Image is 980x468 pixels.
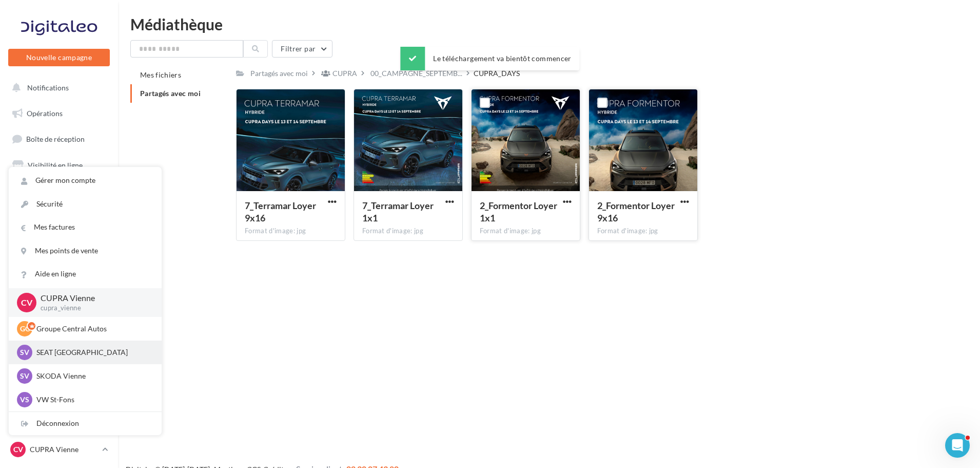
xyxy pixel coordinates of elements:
a: Opérations [6,103,112,124]
a: PLV et print personnalisable [6,282,112,312]
a: Visibilité en ligne [6,155,112,176]
a: Sécurité [9,193,162,216]
span: Partagés avec moi [140,89,201,98]
a: Boîte de réception [6,128,112,150]
div: CUPRA [332,68,357,79]
span: CV [13,444,23,455]
div: Format d'image: jpg [597,227,689,236]
span: GC [20,324,30,334]
a: Aide en ligne [9,263,162,286]
span: 00_CAMPAGNE_SEPTEMB... [370,68,462,79]
span: SV [20,371,29,381]
div: Format d'image: jpg [480,227,572,236]
a: Calendrier [6,257,112,278]
p: cupra_vienne [41,304,145,313]
span: Opérations [27,109,63,118]
span: Notifications [27,83,69,92]
div: Le téléchargement va bientôt commencer [400,47,579,70]
div: Format d'image: jpg [362,227,454,236]
div: Format d'image: jpg [245,227,337,236]
button: Notifications [6,77,108,99]
a: Campagnes DataOnDemand [6,316,112,347]
a: Mes factures [9,216,162,239]
iframe: Intercom live chat [945,433,970,458]
div: Déconnexion [9,412,162,435]
span: CV [21,296,32,308]
span: SV [20,347,29,358]
span: 2_Formentor Loyer 9x16 [597,200,675,223]
p: CUPRA Vienne [30,444,98,455]
p: VW St-Fons [36,395,149,405]
div: Partagés avec moi [250,68,308,79]
a: Contacts [6,205,112,227]
p: SEAT [GEOGRAPHIC_DATA] [36,347,149,358]
p: Groupe Central Autos [36,324,149,334]
span: 7_Terramar Loyer 1x1 [362,200,434,223]
a: Mes points de vente [9,239,162,263]
span: VS [20,395,29,405]
a: CV CUPRA Vienne [8,440,110,459]
button: Nouvelle campagne [8,49,110,66]
span: 7_Terramar Loyer 9x16 [245,200,316,223]
p: CUPRA Vienne [41,292,145,304]
a: Médiathèque [6,231,112,253]
span: Mes fichiers [140,70,181,79]
span: Boîte de réception [26,135,85,143]
span: 2_Formentor Loyer 1x1 [480,200,557,223]
span: Visibilité en ligne [28,161,83,170]
a: Campagnes [6,180,112,202]
button: Filtrer par [272,40,332,58]
div: Médiathèque [130,16,968,32]
p: SKODA Vienne [36,371,149,381]
a: Gérer mon compte [9,169,162,192]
